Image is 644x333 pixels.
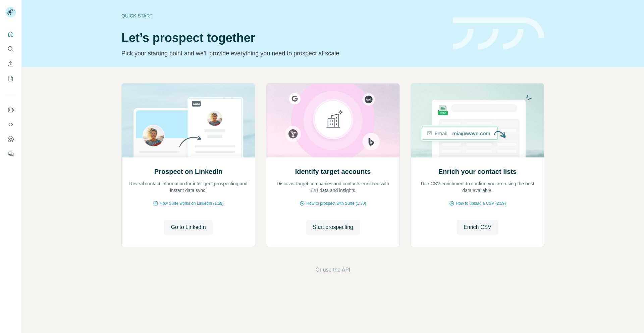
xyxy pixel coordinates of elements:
span: Go to LinkedIn [171,223,206,231]
p: Discover target companies and contacts enriched with B2B data and insights. [273,180,393,194]
span: How to prospect with Surfe (1:30) [306,200,366,206]
span: How to upload a CSV (2:59) [456,200,506,206]
button: Use Surfe on LinkedIn [5,104,16,116]
button: Enrich CSV [5,58,16,70]
button: Dashboard [5,133,16,145]
p: Reveal contact information for intelligent prospecting and instant data sync. [128,180,248,194]
button: Enrich CSV [457,220,498,235]
h2: Enrich your contact lists [438,167,517,176]
button: Use Surfe API [5,118,16,131]
button: Quick start [5,28,16,40]
span: Start prospecting [313,223,353,231]
span: How Surfe works on LinkedIn (1:58) [160,200,224,206]
img: Prospect on LinkedIn [121,84,255,157]
button: Search [5,43,16,55]
h1: Let’s prospect together [121,31,445,45]
p: Pick your starting point and we’ll provide everything you need to prospect at scale. [121,49,445,58]
img: Enrich your contact lists [411,84,544,157]
button: Go to LinkedIn [164,220,212,235]
button: Feedback [5,148,16,160]
span: Enrich CSV [464,223,491,231]
button: My lists [5,73,16,85]
img: banner [453,17,544,50]
button: Or use the API [315,266,350,274]
p: Use CSV enrichment to confirm you are using the best data available. [418,180,537,194]
img: Identify target accounts [266,84,400,157]
button: Start prospecting [306,220,360,235]
div: Quick start [121,12,445,19]
h2: Prospect on LinkedIn [154,167,222,176]
h2: Identify target accounts [295,167,371,176]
